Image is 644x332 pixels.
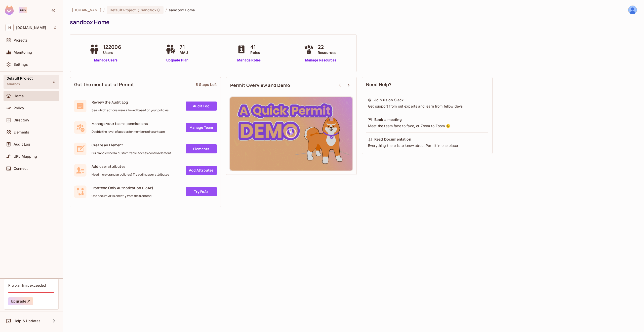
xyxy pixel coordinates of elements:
img: SReyMgAAAABJRU5ErkJggg== [5,6,14,15]
span: Frontend Only Authorization (FoAz) [92,185,153,190]
span: Default Project [110,8,136,12]
span: Use secure API's directly from the frontend [92,194,153,198]
span: Permit Overview and Demo [230,82,290,88]
span: Need more granular policies? Try adding user attributes [92,173,169,177]
a: Manage Users [88,58,124,63]
span: sandbox [141,8,156,12]
span: Default Project [7,76,33,80]
li: / [103,8,105,12]
a: Manage Team [186,123,217,132]
span: 41 [250,43,260,51]
span: See which actions were allowed based on your policies [92,108,169,112]
a: Upgrade Plan [165,58,190,63]
div: Book a meeting [374,117,402,122]
a: Audit Log [186,102,217,111]
span: Add user attributes [92,164,169,169]
span: Projects [14,38,28,42]
a: Add Attrbutes [186,166,217,175]
span: Help & Updates [14,319,41,323]
span: MAU [180,50,188,55]
div: Join us on Slack [374,97,404,103]
span: 22 [318,43,336,51]
span: Manage your teams permissions [92,121,165,126]
a: Elements [186,144,217,153]
span: Roles [250,50,260,55]
a: Manage Resources [303,58,339,63]
div: Get support from out experts and learn from fellow devs [368,104,487,109]
span: Home [14,94,24,98]
span: 71 [180,43,188,51]
div: Pro [19,7,27,13]
span: : [138,8,139,12]
span: Workspace: honeycombinsurance.com [16,26,46,30]
span: Decide the level of access for members of your team [92,130,165,134]
span: Policy [14,106,24,110]
button: Upgrade [8,297,33,305]
li: / [166,8,167,12]
span: Connect [14,167,28,171]
span: Need Help? [366,81,392,88]
span: URL Mapping [14,154,37,158]
div: Pro plan limit exceeded [8,283,46,288]
span: Audit Log [14,142,30,146]
img: dor@honeycombinsurance.com [628,6,637,14]
span: Review the Audit Log [92,100,169,105]
span: Get the most out of Permit [74,81,134,88]
span: Create an Element [92,143,171,147]
span: Build and embed a customizable access control element [92,151,171,155]
span: Settings [14,62,28,67]
div: sandbox Home [70,18,634,26]
span: Elements [14,130,29,134]
span: the active workspace [72,8,101,12]
div: Read Documentation [374,137,411,142]
div: 5 Steps Left [196,82,217,87]
div: Everything there is to know about Permit in one place [368,143,487,148]
span: sandbox [7,82,20,86]
a: Try FoAz [186,187,217,196]
span: 122006 [103,43,121,51]
span: Users [103,50,121,55]
span: Resources [318,50,336,55]
a: Manage Roles [235,58,263,63]
span: Monitoring [14,50,32,54]
span: Directory [14,118,29,122]
span: H [6,24,14,31]
div: Meet the team face to face, or Zoom to Zoom 😉 [368,123,487,128]
span: sandbox Home [169,8,195,12]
